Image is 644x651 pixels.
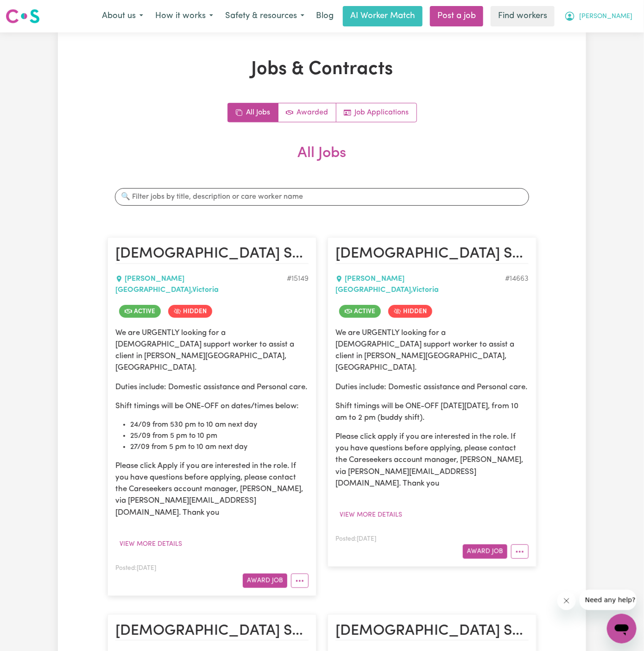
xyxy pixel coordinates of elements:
button: More options [511,544,529,559]
p: We are URGENTLY looking for a [DEMOGRAPHIC_DATA] support worker to assist a client in [PERSON_NAM... [335,327,529,374]
button: More options [291,574,309,588]
a: Active jobs [278,103,336,122]
h2: Female Support Worker Needed In Melton South, VIC [115,245,309,264]
span: Job is active [339,305,381,318]
p: Please click Apply if you are interested in the role. If you have questions before applying, plea... [115,460,309,518]
div: [PERSON_NAME][GEOGRAPHIC_DATA] , Victoria [115,273,287,296]
button: Safety & resources [219,6,310,26]
div: [PERSON_NAME][GEOGRAPHIC_DATA] , Victoria [335,273,505,296]
a: Careseekers logo [6,6,40,27]
h1: Jobs & Contracts [107,58,537,81]
h2: All Jobs [107,145,537,177]
input: 🔍 Filter jobs by title, description or care worker name [115,188,529,206]
span: Posted: [DATE] [335,536,376,542]
button: My Account [558,6,638,26]
iframe: Message from company [580,590,637,610]
h2: Female Support Worker Needed ONE OFF In Melton South, VIC [115,622,309,641]
a: Find workers [491,6,555,26]
div: Job ID #14663 [505,273,529,296]
img: Careseekers logo [6,8,40,25]
a: Blog [310,6,339,26]
li: 27/09 from 5 pm to 10 am next day [130,442,309,453]
a: Job applications [336,103,417,122]
button: Award Job [463,544,507,559]
p: We are URGENTLY looking for a [DEMOGRAPHIC_DATA] support worker to assist a client in [PERSON_NAM... [115,327,309,374]
span: [PERSON_NAME] [579,12,632,22]
iframe: Button to launch messaging window [607,614,637,644]
span: Job is hidden [388,305,432,318]
p: Duties include: Domestic assistance and Personal care. [115,381,309,393]
a: All jobs [228,103,278,122]
p: Shift timings will be ONE-OFF on dates/times below: [115,400,309,412]
div: Job ID #15149 [287,273,309,296]
button: Award Job [243,574,287,588]
a: Post a job [430,6,483,26]
iframe: Close message [557,592,576,610]
button: View more details [335,508,406,522]
li: 24/09 from 530 pm to 10 am next day [130,419,309,430]
button: View more details [115,537,186,551]
button: How it works [149,6,219,26]
li: 25/09 from 5 pm to 10 pm [130,430,309,442]
p: Duties include: Domestic assistance and Personal care. [335,381,529,393]
p: Please click apply if you are interested in the role. If you have questions before applying, plea... [335,431,529,489]
a: AI Worker Match [343,6,423,26]
button: About us [96,6,149,26]
h2: Female Support Worker Needed In Melton South, VIC [335,245,529,264]
span: Posted: [DATE] [115,565,156,571]
span: Job is hidden [168,305,212,318]
p: Shift timings will be ONE-OFF [DATE][DATE], from 10 am to 2 pm (buddy shift). [335,400,529,423]
span: Job is active [119,305,161,318]
h2: Female Support Worker Needed ONE OFF In Melton South, VIC [335,622,529,641]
